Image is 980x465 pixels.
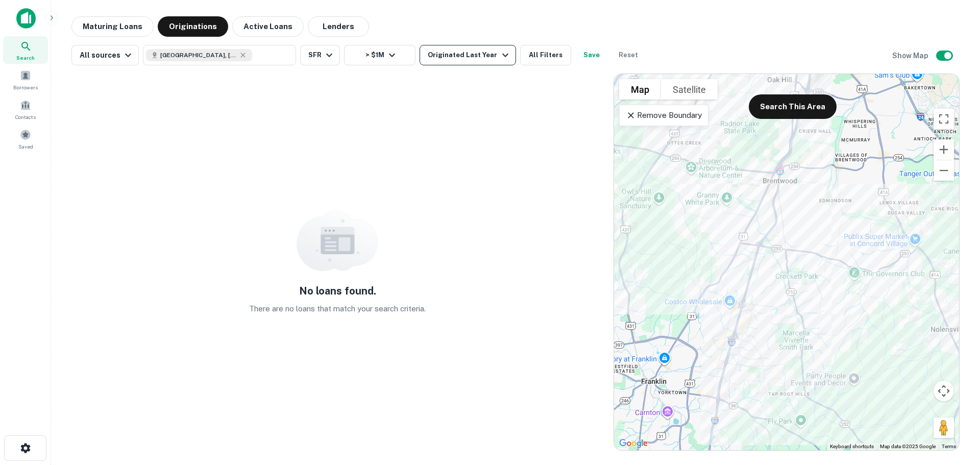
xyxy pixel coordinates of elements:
button: Toggle fullscreen view [934,109,954,129]
div: 0 0 [614,74,959,450]
button: Search This Area [749,94,837,119]
h5: No loans found. [299,283,376,299]
button: Show street map [619,79,661,100]
button: Zoom out [934,160,954,181]
button: Map camera controls [934,381,954,401]
iframe: Chat Widget [929,383,980,432]
span: Saved [18,142,33,151]
span: Map data ©2025 Google [880,444,936,449]
button: Originations [158,16,228,37]
button: Save your search to get updates of matches that match your search criteria. [575,45,608,65]
button: All sources [71,45,139,65]
span: Borrowers [13,83,38,91]
button: All Filters [520,45,571,65]
a: Open this area in Google Maps (opens a new window) [617,437,650,450]
p: There are no loans that match your search criteria. [249,303,426,315]
a: Borrowers [3,66,48,93]
img: empty content [297,210,378,271]
button: Maturing Loans [71,16,154,37]
a: Contacts [3,95,48,123]
img: capitalize-icon.png [16,8,36,29]
img: Google [617,437,650,450]
button: Active Loans [232,16,304,37]
span: Contacts [15,113,36,121]
button: Keyboard shortcuts [830,443,874,450]
a: Terms (opens in new tab) [942,444,956,449]
span: Search [16,54,35,62]
a: Saved [3,125,48,153]
button: SFR [300,45,340,65]
button: > $1M [344,45,415,65]
p: Remove Boundary [626,109,702,121]
a: Search [3,36,48,64]
button: Show satellite imagery [661,79,718,100]
button: Reset [612,45,645,65]
h6: Show Map [892,50,930,61]
button: Lenders [308,16,369,37]
button: Originated Last Year [420,45,516,65]
button: Zoom in [934,139,954,160]
div: All sources [80,49,134,61]
div: Originated Last Year [428,49,511,61]
span: [GEOGRAPHIC_DATA], [GEOGRAPHIC_DATA], [GEOGRAPHIC_DATA] [160,51,237,60]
